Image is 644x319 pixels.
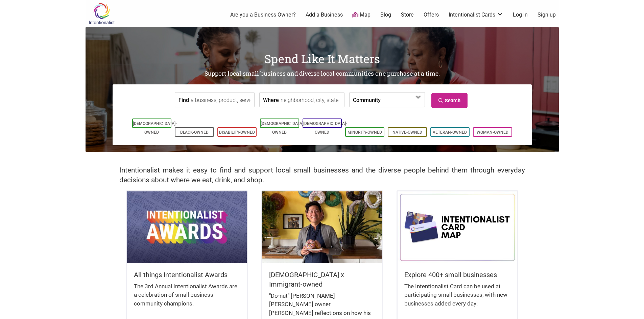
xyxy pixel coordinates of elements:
[401,11,414,19] a: Store
[133,121,177,135] a: [DEMOGRAPHIC_DATA]-Owned
[433,130,467,135] a: Veteran-Owned
[348,130,382,135] a: Minority-Owned
[424,11,439,19] a: Offers
[538,11,556,19] a: Sign up
[263,92,279,107] label: Where
[86,3,118,25] img: Intentionalist
[219,130,255,135] a: Disability-Owned
[134,270,240,280] h5: All things Intentionalist Awards
[431,93,468,108] a: Search
[281,92,342,108] input: neighborhood, city, state
[127,191,247,263] img: Intentionalist Awards
[404,282,510,315] div: The Intentionalist Card can be used at participating small businesses, with new businesses added ...
[230,11,296,19] a: Are you a Business Owner?
[513,11,528,19] a: Log In
[306,11,343,19] a: Add a Business
[134,282,240,315] div: The 3rd Annual Intentionalist Awards are a celebration of small business community champions.
[353,92,381,107] label: Community
[178,92,189,107] label: Find
[269,270,375,289] h5: [DEMOGRAPHIC_DATA] x Immigrant-owned
[261,121,305,135] a: [DEMOGRAPHIC_DATA]-Owned
[86,70,559,78] h2: Support local small business and diverse local communities one purchase at a time.
[86,51,559,67] h1: Spend Like It Matters
[180,130,209,135] a: Black-Owned
[303,121,347,135] a: [DEMOGRAPHIC_DATA]-Owned
[392,130,422,135] a: Native-Owned
[449,11,503,19] a: Intentionalist Cards
[380,11,391,19] a: Blog
[404,270,510,280] h5: Explore 400+ small businesses
[477,130,508,135] a: Woman-Owned
[398,191,517,263] img: Intentionalist Card Map
[119,165,525,185] h2: Intentionalist makes it easy to find and support local small businesses and the diverse people be...
[191,92,253,108] input: a business, product, service
[262,191,382,263] img: King Donuts - Hong Chhuor
[352,11,371,19] a: Map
